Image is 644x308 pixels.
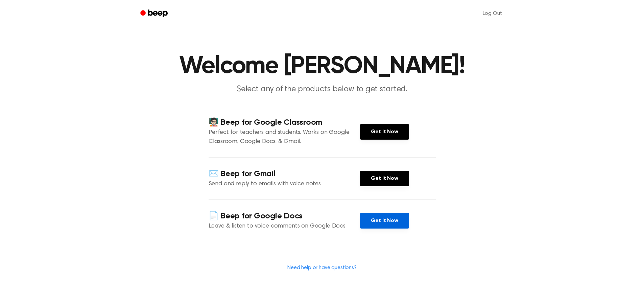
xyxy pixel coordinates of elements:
[209,168,360,180] h4: ✉️ Beep for Gmail
[360,171,409,186] a: Get It Now
[149,54,495,78] h1: Welcome [PERSON_NAME]!
[476,5,509,22] a: Log Out
[136,7,174,20] a: Beep
[287,265,357,270] a: Need help or have questions?
[209,128,360,146] p: Perfect for teachers and students. Works on Google Classroom, Google Docs, & Gmail.
[360,124,409,140] a: Get It Now
[209,211,360,222] h4: 📄 Beep for Google Docs
[209,222,360,231] p: Leave & listen to voice comments on Google Docs
[192,84,452,95] p: Select any of the products below to get started.
[209,117,360,128] h4: 🧑🏻‍🏫 Beep for Google Classroom
[209,180,360,189] p: Send and reply to emails with voice notes
[360,213,409,229] a: Get It Now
